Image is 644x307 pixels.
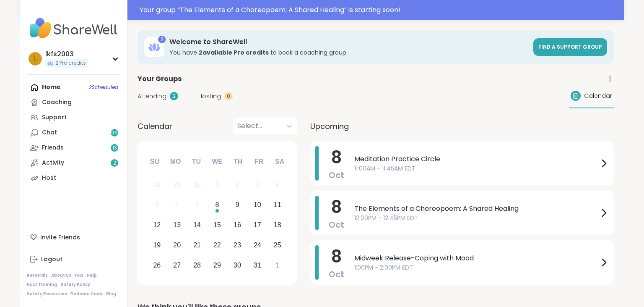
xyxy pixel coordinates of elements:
div: Logout [41,255,62,264]
span: 99 [111,129,118,136]
div: 26 [153,260,161,271]
span: 12:00PM - 12:45PM EDT [354,214,599,223]
iframe: Spotlight [112,100,119,106]
span: Hosting [198,92,221,101]
div: Choose Friday, October 31st, 2025 [248,256,266,274]
div: Choose Saturday, November 1st, 2025 [268,256,286,274]
div: Not available Friday, October 3rd, 2025 [248,176,266,194]
div: Fr [249,152,268,171]
div: Coaching [42,98,72,107]
div: Su [145,152,164,171]
div: month 2025-10 [147,175,287,275]
div: 20 [173,239,181,251]
div: 17 [254,219,261,231]
div: Not available Monday, October 6th, 2025 [168,196,186,214]
div: Host [42,174,56,182]
div: 27 [173,260,181,271]
div: 10 [254,199,261,210]
span: Attending [138,92,166,101]
div: 1 [275,260,279,271]
div: 16 [234,219,241,231]
a: About Us [51,273,71,278]
div: Not available Monday, September 29th, 2025 [168,176,186,194]
div: Th [229,152,247,171]
div: Your group “ The Elements of a Choreopoem: A Shared Healing ” is starting soon! [140,5,619,15]
div: 19 [153,239,161,251]
div: 28 [193,260,201,271]
span: 13 [112,144,117,152]
b: 2 available Pro credit s [199,48,269,57]
div: Not available Tuesday, October 7th, 2025 [188,196,206,214]
img: ShareWell Nav Logo [27,13,120,43]
div: Choose Wednesday, October 8th, 2025 [208,196,226,214]
div: 2 [170,92,178,100]
span: Oct [329,169,344,181]
a: Help [87,273,97,278]
div: 30 [234,260,241,271]
a: Redeem Code [70,291,103,297]
span: Oct [329,219,344,231]
div: 25 [274,239,281,251]
span: 8 [331,146,342,169]
div: 21 [193,239,201,251]
div: We [208,152,226,171]
div: Not available Saturday, October 4th, 2025 [268,176,286,194]
div: Choose Monday, October 20th, 2025 [168,236,186,254]
div: Choose Sunday, October 12th, 2025 [148,216,166,234]
div: Choose Thursday, October 9th, 2025 [229,196,247,214]
span: Meditation Practice Circle [354,154,599,164]
a: Blog [106,291,116,297]
div: Choose Tuesday, October 28th, 2025 [188,256,206,274]
a: Logout [27,252,120,267]
a: FAQ [75,273,83,278]
a: Safety Policy [60,282,90,288]
div: 0 [224,92,233,100]
div: 31 [254,260,261,271]
div: 22 [213,239,221,251]
a: Chat99 [27,125,120,140]
div: Not available Sunday, September 28th, 2025 [148,176,166,194]
div: 7 [195,199,199,210]
div: 2 [158,36,166,43]
div: 29 [173,179,181,190]
h3: You have to book a coaching group. [169,48,528,57]
a: Host Training [27,282,57,288]
div: Sa [270,152,289,171]
div: 9 [235,199,239,210]
div: 8 [216,199,219,210]
div: 5 [155,199,159,210]
a: Find a support group [533,38,607,56]
div: Choose Saturday, October 18th, 2025 [268,216,286,234]
span: 8 [331,245,342,268]
div: Friends [42,144,64,152]
div: Choose Friday, October 10th, 2025 [248,196,266,214]
a: Friends13 [27,140,120,155]
div: lkfs2003 [45,50,88,59]
span: Calendar [584,92,612,100]
div: Choose Friday, October 17th, 2025 [248,216,266,234]
span: l [34,53,37,64]
a: Referrals [27,273,48,278]
span: Calendar [138,121,172,132]
span: 2 Pro credits [55,60,86,67]
div: Tu [187,152,205,171]
div: 15 [213,219,221,231]
div: Invite Friends [27,230,120,245]
div: 18 [274,219,281,231]
div: Choose Wednesday, October 29th, 2025 [208,256,226,274]
a: Host [27,171,120,186]
span: Oct [329,268,344,280]
span: The Elements of a Choreopoem: A Shared Healing [354,204,599,214]
div: Not available Thursday, October 2nd, 2025 [229,176,247,194]
div: Choose Wednesday, October 15th, 2025 [208,216,226,234]
div: 3 [255,179,259,190]
div: 2 [235,179,239,190]
div: Activity [42,159,64,167]
div: 6 [175,199,179,210]
div: 30 [193,179,201,190]
span: 1:00PM - 2:00PM EDT [354,263,599,272]
h3: Welcome to ShareWell [169,37,528,47]
div: Choose Sunday, October 26th, 2025 [148,256,166,274]
div: 24 [254,239,261,251]
div: Choose Thursday, October 16th, 2025 [229,216,247,234]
